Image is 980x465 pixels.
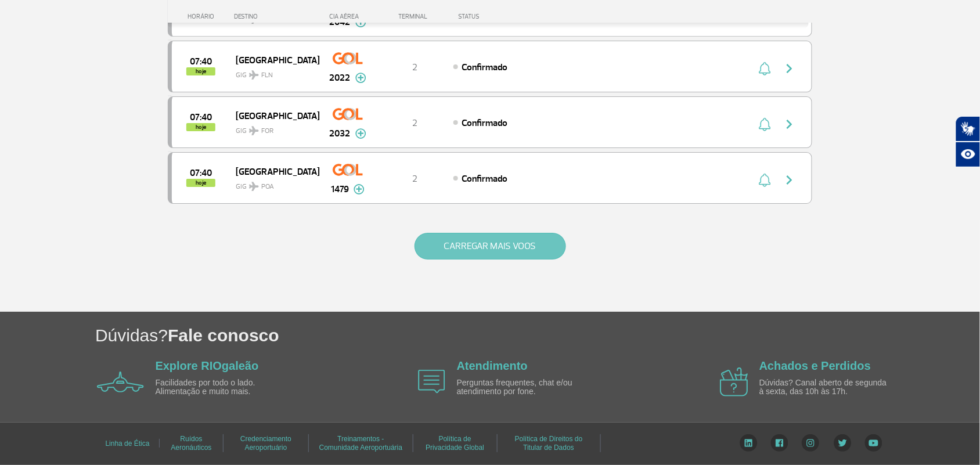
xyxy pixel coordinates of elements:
[330,127,351,140] span: 2032
[156,379,289,396] p: Facilidades por todo o lado. Alimentação e muito mais.
[452,13,547,20] div: STATUS
[171,431,211,456] a: Ruídos Aeronáuticos
[171,13,235,20] div: HORÁRIO
[834,434,852,452] img: Twitter
[377,13,452,20] div: TERMINAL
[412,62,417,73] span: 2
[190,57,212,66] span: 2025-09-26 07:40:00
[261,70,273,81] span: FLN
[426,431,484,456] a: Política de Privacidade Global
[190,169,212,177] span: 2025-09-26 07:40:00
[783,173,797,187] img: seta-direita-painel-voo.svg
[759,62,771,75] img: sino-painel-voo.svg
[720,367,748,396] img: airplane icon
[412,117,417,129] span: 2
[97,372,144,392] img: airplane icon
[331,182,349,196] span: 1479
[462,173,508,185] span: Confirmado
[236,108,310,123] span: [GEOGRAPHIC_DATA]
[261,126,273,136] span: FOR
[355,73,366,83] img: mais-info-painel-voo.svg
[236,175,310,192] span: GIG
[186,123,215,131] span: hoje
[462,117,508,129] span: Confirmado
[515,431,583,456] a: Política de Direitos do Titular de Dados
[956,142,980,167] button: Abrir recursos assistivos.
[802,434,820,452] img: Instagram
[759,173,771,187] img: sino-painel-voo.svg
[249,70,259,80] img: destiny_airplane.svg
[95,323,980,347] h1: Dúvidas?
[418,370,445,394] img: airplane icon
[235,13,319,20] div: DESTINO
[740,434,758,452] img: LinkedIn
[236,164,310,179] span: [GEOGRAPHIC_DATA]
[249,126,259,135] img: destiny_airplane.svg
[355,128,366,139] img: mais-info-painel-voo.svg
[865,434,882,452] img: YouTube
[190,113,212,121] span: 2025-09-26 07:40:00
[759,379,893,396] p: Dúvidas? Canal aberto de segunda à sexta, das 10h às 17h.
[249,182,259,191] img: destiny_airplane.svg
[330,71,351,85] span: 2022
[457,359,528,372] a: Atendimento
[771,434,788,452] img: Facebook
[783,62,797,75] img: seta-direita-painel-voo.svg
[186,67,215,75] span: hoje
[354,184,365,194] img: mais-info-painel-voo.svg
[956,116,980,167] div: Plugin de acessibilidade da Hand Talk.
[261,182,274,192] span: POA
[759,359,871,372] a: Achados e Perdidos
[319,431,402,456] a: Treinamentos - Comunidade Aeroportuária
[457,379,590,396] p: Perguntas frequentes, chat e/ou atendimento por fone.
[412,173,417,185] span: 2
[240,431,291,456] a: Credenciamento Aeroportuário
[236,52,310,67] span: [GEOGRAPHIC_DATA]
[236,120,310,136] span: GIG
[156,359,259,372] a: Explore RIOgaleão
[168,326,279,345] span: Fale conosco
[236,64,310,81] span: GIG
[956,116,980,142] button: Abrir tradutor de língua de sinais.
[415,233,566,259] button: CARREGAR MAIS VOOS
[462,62,508,73] span: Confirmado
[105,435,149,452] a: Linha de Ética
[759,117,771,131] img: sino-painel-voo.svg
[783,117,797,131] img: seta-direita-painel-voo.svg
[186,179,215,187] span: hoje
[319,13,377,20] div: CIA AÉREA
